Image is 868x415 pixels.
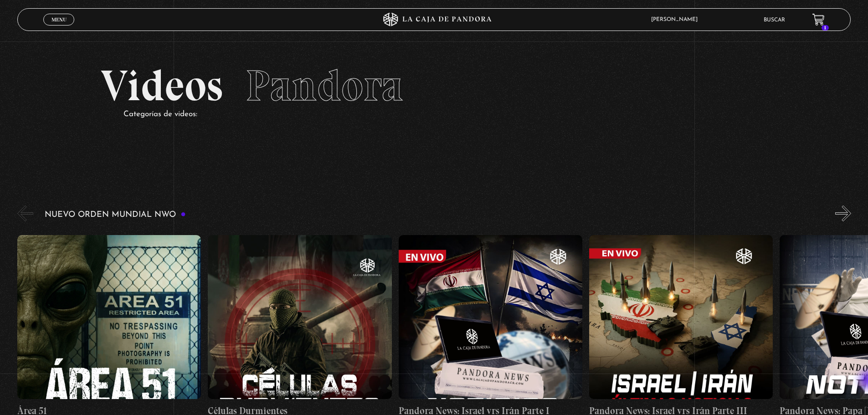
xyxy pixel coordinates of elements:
span: Pandora [246,60,403,112]
h3: Nuevo Orden Mundial NWO [45,210,186,219]
button: Previous [17,205,33,221]
a: Buscar [764,17,785,23]
p: Categorías de videos: [123,108,767,122]
h2: Videos [101,64,767,108]
span: [PERSON_NAME] [647,17,707,22]
span: Cerrar [48,25,70,31]
span: Menu [51,17,67,22]
button: Next [835,205,851,221]
a: 1 [812,14,825,26]
span: 1 [822,25,829,31]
